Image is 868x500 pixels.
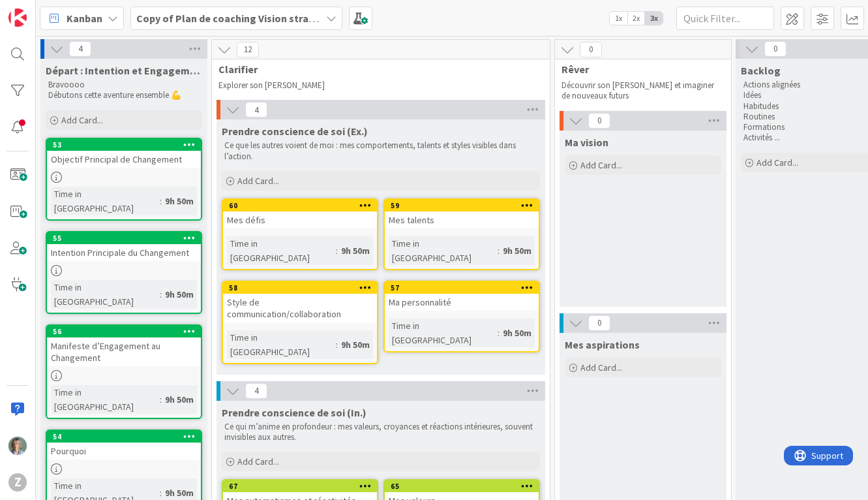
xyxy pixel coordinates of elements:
[48,80,200,90] p: Bravoooo
[47,431,201,460] div: 54Pourquoi
[237,456,279,467] span: Add Card...
[222,125,368,138] span: Prendre conscience de soi (Ex.)
[676,7,774,30] input: Quick Filter...
[51,385,160,414] div: Time in [GEOGRAPHIC_DATA]
[227,236,336,265] div: Time in [GEOGRAPHIC_DATA]
[224,140,537,162] p: Ce que les autres voient de moi : mes comportements, talents et styles visibles dans l’action.
[561,80,715,102] p: Découvrir son [PERSON_NAME] et imaginer de nouveaux futurs
[498,326,500,340] span: :
[385,294,539,311] div: Ma personnalité
[610,12,627,25] span: 1x
[53,140,201,149] div: 53
[8,8,27,27] img: Visit kanbanzone.com
[580,159,622,171] span: Add Card...
[391,283,539,292] div: 57
[160,392,162,407] span: :
[160,287,162,302] span: :
[223,480,377,492] div: 67
[48,90,200,101] p: Débutons cette aventure ensemble 💪
[338,243,373,258] div: 9h 50m
[8,473,27,492] div: Z
[8,437,27,455] img: ZL
[561,63,715,76] span: Rêver
[385,200,539,211] div: 59
[162,486,197,500] div: 9h 50m
[162,287,197,302] div: 9h 50m
[385,282,539,311] div: 57Ma personnalité
[391,201,539,210] div: 59
[222,406,367,419] span: Prendre conscience de soi (In.)
[385,480,539,492] div: 65
[46,324,202,419] a: 56Manifeste d’Engagement au ChangementTime in [GEOGRAPHIC_DATA]:9h 50m
[223,200,377,228] div: 60Mes défis
[383,198,540,270] a: 59Mes talentsTime in [GEOGRAPHIC_DATA]:9h 50m
[53,327,201,336] div: 56
[229,201,377,210] div: 60
[391,482,539,491] div: 65
[47,232,201,261] div: 55Intention Principale du Changement
[160,194,162,208] span: :
[67,10,102,26] span: Kanban
[51,187,160,215] div: Time in [GEOGRAPHIC_DATA]
[69,41,91,57] span: 4
[218,63,533,76] span: Clarifier
[47,232,201,244] div: 55
[47,139,201,151] div: 53
[47,139,201,168] div: 53Objectif Principal de Changement
[223,294,377,322] div: Style de communication/collaboration
[160,486,162,500] span: :
[46,138,202,221] a: 53Objectif Principal de ChangementTime in [GEOGRAPHIC_DATA]:9h 50m
[47,244,201,261] div: Intention Principale du Changement
[47,431,201,443] div: 54
[580,362,622,373] span: Add Card...
[223,200,377,211] div: 60
[47,443,201,460] div: Pourquoi
[500,243,535,258] div: 9h 50m
[227,330,336,359] div: Time in [GEOGRAPHIC_DATA]
[336,243,338,258] span: :
[389,236,498,265] div: Time in [GEOGRAPHIC_DATA]
[53,432,201,441] div: 54
[47,326,201,366] div: 56Manifeste d’Engagement au Changement
[245,102,267,117] span: 4
[229,482,377,491] div: 67
[61,114,103,126] span: Add Card...
[565,338,640,351] span: Mes aspirations
[47,337,201,366] div: Manifeste d’Engagement au Changement
[245,383,267,399] span: 4
[385,282,539,294] div: 57
[47,151,201,168] div: Objectif Principal de Changement
[46,64,202,77] span: Départ : Intention et Engagement
[223,282,377,294] div: 58
[162,392,197,407] div: 9h 50m
[223,211,377,228] div: Mes défis
[224,422,537,443] p: Ce qui m’anime en profondeur : mes valeurs, croyances et réactions intérieures, souvent invisible...
[385,200,539,228] div: 59Mes talents
[764,41,786,57] span: 0
[580,42,602,57] span: 0
[588,113,610,129] span: 0
[222,198,378,270] a: 60Mes défisTime in [GEOGRAPHIC_DATA]:9h 50m
[383,281,540,352] a: 57Ma personnalitéTime in [GEOGRAPHIC_DATA]:9h 50m
[46,231,202,314] a: 55Intention Principale du ChangementTime in [GEOGRAPHIC_DATA]:9h 50m
[500,326,535,340] div: 9h 50m
[223,282,377,322] div: 58Style de communication/collaboration
[498,243,500,258] span: :
[47,326,201,337] div: 56
[51,280,160,309] div: Time in [GEOGRAPHIC_DATA]
[385,211,539,228] div: Mes talents
[27,2,59,18] span: Support
[136,12,376,25] b: Copy of Plan de coaching Vision stratégique (OKR)
[389,319,498,347] div: Time in [GEOGRAPHIC_DATA]
[237,42,259,57] span: 12
[162,194,197,208] div: 9h 50m
[756,157,798,168] span: Add Card...
[741,64,781,77] span: Backlog
[53,234,201,243] div: 55
[229,283,377,292] div: 58
[565,136,608,149] span: Ma vision
[645,12,663,25] span: 3x
[588,315,610,331] span: 0
[336,337,338,352] span: :
[338,337,373,352] div: 9h 50m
